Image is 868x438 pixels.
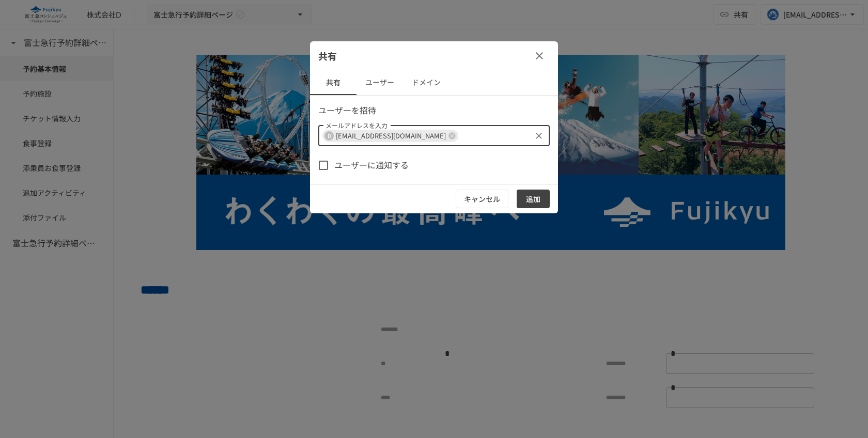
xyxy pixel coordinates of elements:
[324,131,334,140] div: D
[334,159,409,172] span: ユーザーに通知する
[456,190,508,209] button: キャンセル
[326,121,388,130] label: メールアドレスを入力
[310,41,558,70] div: 共有
[357,70,403,95] button: ユーザー
[332,130,450,142] span: [EMAIL_ADDRESS][DOMAIN_NAME]
[310,70,357,95] button: 共有
[517,190,550,209] button: 追加
[403,70,450,95] button: ドメイン
[532,129,546,143] button: クリア
[322,130,458,142] div: D[EMAIL_ADDRESS][DOMAIN_NAME]
[318,104,550,117] p: ユーザーを招待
